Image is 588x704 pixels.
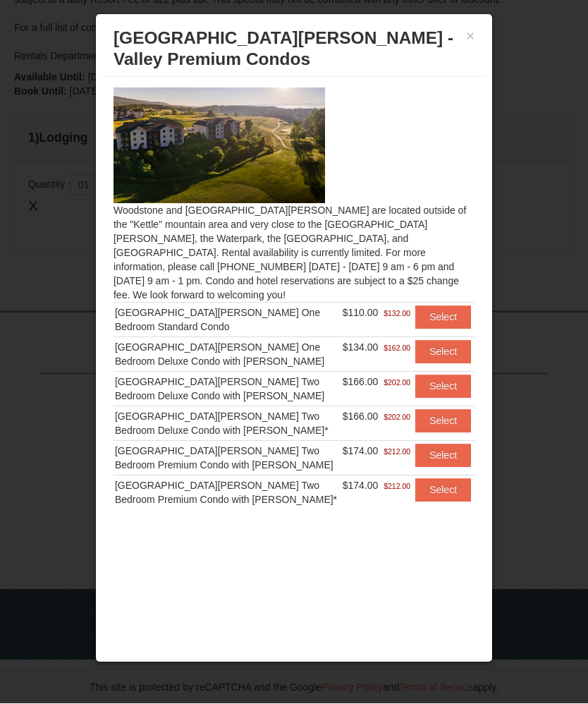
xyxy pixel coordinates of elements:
[115,306,340,334] div: [GEOGRAPHIC_DATA][PERSON_NAME] One Bedroom Standard Condo
[343,342,379,353] span: $134.00
[343,411,379,423] span: $166.00
[115,341,340,369] div: [GEOGRAPHIC_DATA][PERSON_NAME] One Bedroom Deluxe Condo with [PERSON_NAME]
[343,480,379,492] span: $174.00
[384,376,410,390] span: $202.00
[384,341,410,356] span: $162.00
[115,479,340,507] div: [GEOGRAPHIC_DATA][PERSON_NAME] Two Bedroom Premium Condo with [PERSON_NAME]*
[415,410,471,432] button: Select
[115,375,340,403] div: [GEOGRAPHIC_DATA][PERSON_NAME] Two Bedroom Deluxe Condo with [PERSON_NAME]
[415,479,471,502] button: Select
[384,411,410,425] span: $202.00
[103,78,485,606] div: Woodstone and [GEOGRAPHIC_DATA][PERSON_NAME] are located outside of the "Kettle" mountain area an...
[384,480,410,494] span: $212.00
[415,306,471,329] button: Select
[114,88,325,204] img: 19219041-4-ec11c166.jpg
[114,29,453,69] span: [GEOGRAPHIC_DATA][PERSON_NAME] - Valley Premium Condos
[384,445,410,459] span: $212.00
[115,444,340,473] div: [GEOGRAPHIC_DATA][PERSON_NAME] Two Bedroom Premium Condo with [PERSON_NAME]
[415,341,471,363] button: Select
[343,377,379,388] span: $166.00
[343,446,379,457] span: $174.00
[466,30,474,44] button: ×
[343,308,379,319] span: $110.00
[415,375,471,398] button: Select
[115,410,340,438] div: [GEOGRAPHIC_DATA][PERSON_NAME] Two Bedroom Deluxe Condo with [PERSON_NAME]*
[384,307,410,321] span: $132.00
[415,444,471,467] button: Select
